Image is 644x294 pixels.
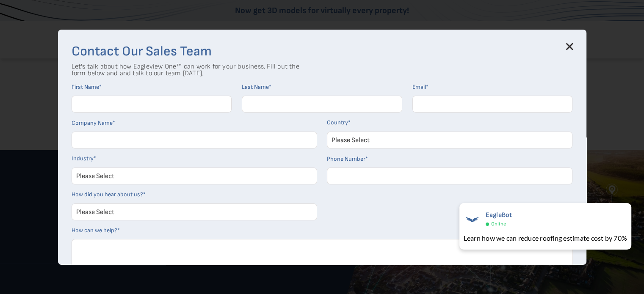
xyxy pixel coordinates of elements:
[72,119,113,126] span: Company Name
[486,211,512,219] span: EagleBot
[327,155,365,162] span: Phone Number
[72,83,99,91] span: First Name
[72,63,309,77] p: Let's talk about how Eagleview One™ can work for your business. Fill out the form below and and t...
[464,233,627,243] div: Learn how we can reduce roofing estimate cost by 70%
[72,43,573,60] h3: Contact Our Sales Team
[72,227,117,234] span: How can we help?
[242,83,269,91] span: Last Name
[72,155,94,162] span: Industry
[491,221,506,227] span: Online
[412,83,426,91] span: Email
[72,191,143,198] span: How did you hear about us?
[327,119,348,126] span: Country
[464,211,481,228] img: EagleBot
